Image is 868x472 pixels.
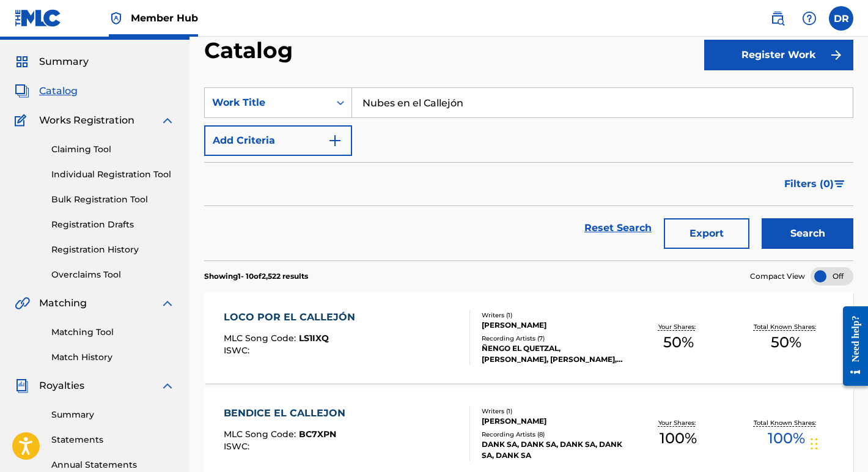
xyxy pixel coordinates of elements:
span: 100 % [660,427,697,449]
span: 50 % [771,331,801,353]
div: [PERSON_NAME] [482,320,624,331]
button: Search [762,218,853,249]
img: Top Rightsholder [109,11,123,26]
a: LOCO POR EL CALLEJÓNMLC Song Code:LS1IXQISWC:Writers (1)[PERSON_NAME]Recording Artists (7)ÑENGO E... [204,292,853,383]
a: Public Search [765,6,790,31]
a: SummarySummary [15,54,89,69]
p: Your Shares: [658,418,699,427]
div: BENDICE EL CALLEJON [224,406,351,421]
img: Royalties [15,378,29,393]
img: f7272a7cc735f4ea7f67.svg [829,48,844,62]
a: Summary [51,408,175,421]
img: MLC Logo [15,9,62,27]
img: Catalog [15,84,29,98]
div: Help [797,6,822,31]
a: Matching Tool [51,326,175,339]
p: Your Shares: [658,322,699,331]
a: Reset Search [578,215,658,242]
span: Filters ( 0 ) [784,177,834,191]
div: User Menu [829,6,853,31]
img: Summary [15,54,29,69]
iframe: Resource Center [834,293,868,398]
a: Bulk Registration Tool [51,193,175,206]
form: Search Form [204,87,853,260]
button: Export [664,218,749,249]
button: Add Criteria [204,125,352,156]
span: BC7XPN [299,429,336,440]
iframe: Chat Widget [807,413,868,472]
a: Individual Registration Tool [51,168,175,181]
a: Registration History [51,243,175,256]
img: search [770,11,785,26]
a: Match History [51,351,175,364]
div: DANK SA, DANK SA, DANK SA, DANK SA, DANK SA [482,439,624,461]
span: LS1IXQ [299,333,329,344]
img: Works Registration [15,113,31,128]
span: Compact View [750,271,805,282]
div: Writers ( 1 ) [482,407,624,416]
button: Filters (0) [777,169,853,199]
span: Works Registration [39,113,134,128]
div: ÑENGO EL QUETZAL, [PERSON_NAME], [PERSON_NAME], [PERSON_NAME],[PERSON_NAME],[PERSON_NAME], ÑENGO ... [482,343,624,365]
img: help [802,11,817,26]
img: Matching [15,296,30,311]
a: Claiming Tool [51,143,175,156]
span: 100 % [768,427,805,449]
div: LOCO POR EL CALLEJÓN [224,310,361,325]
a: CatalogCatalog [15,84,78,98]
span: Catalog [39,84,78,98]
span: Member Hub [131,11,198,25]
span: ISWC : [224,441,252,452]
img: 9d2ae6d4665cec9f34b9.svg [328,133,342,148]
a: Registration Drafts [51,218,175,231]
a: Annual Statements [51,459,175,471]
img: expand [160,113,175,128]
span: Royalties [39,378,84,393]
img: filter [834,180,845,188]
a: Overclaims Tool [51,268,175,281]
span: MLC Song Code : [224,333,299,344]
div: Recording Artists ( 7 ) [482,334,624,343]
span: Matching [39,296,87,311]
div: Drag [811,426,818,462]
span: ISWC : [224,345,252,356]
div: Writers ( 1 ) [482,311,624,320]
div: Work Title [212,95,322,110]
img: expand [160,378,175,393]
p: Total Known Shares: [754,418,819,427]
a: Statements [51,433,175,446]
span: MLC Song Code : [224,429,299,440]
span: Summary [39,54,89,69]
img: expand [160,296,175,311]
p: Showing 1 - 10 of 2,522 results [204,271,308,282]
p: Total Known Shares: [754,322,819,331]
span: 50 % [663,331,694,353]
button: Register Work [704,40,853,70]
div: Recording Artists ( 8 ) [482,430,624,439]
div: [PERSON_NAME] [482,416,624,427]
h2: Catalog [204,37,299,64]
